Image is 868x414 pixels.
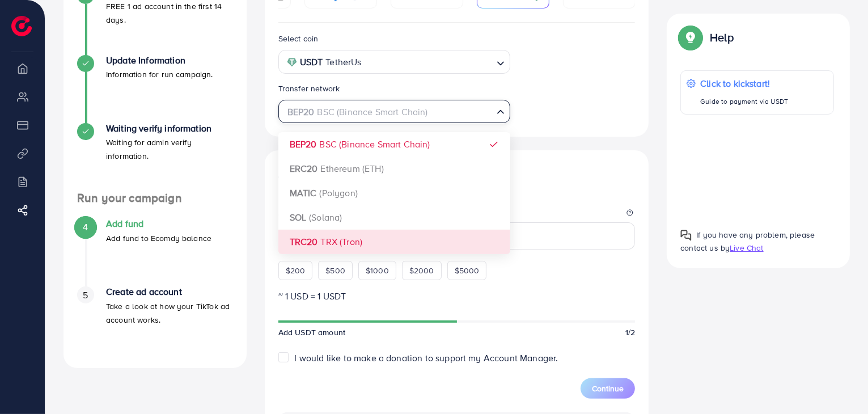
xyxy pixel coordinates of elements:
span: 1/2 [625,327,635,338]
img: logo [11,16,32,36]
span: (Polygon) [320,187,358,199]
strong: USDT [300,54,323,70]
li: Waiting verify information [63,123,247,191]
span: If you have any problem, please contact us by [680,229,815,254]
input: Search for option [365,53,492,71]
span: $1000 [366,265,389,276]
p: Information for run campaign. [106,67,213,81]
span: 4 [83,221,88,234]
p: Guide to payment via USDT [700,95,788,108]
p: Click to kickstart! [700,77,788,90]
label: Select coin [278,33,319,44]
h4: Add fund [106,218,211,229]
img: Popup guide [680,230,692,241]
span: $200 [286,265,306,276]
span: $500 [325,265,345,276]
h4: Update Information [106,55,213,66]
div: Search for option [278,50,510,73]
img: Popup guide [680,27,701,48]
span: Live Chat [730,242,763,254]
strong: ERC20 [290,162,318,175]
h4: Create ad account [106,286,233,297]
strong: SOL [290,211,306,223]
button: Continue [581,378,635,399]
li: Add fund [63,218,247,286]
strong: MATIC [290,187,317,199]
iframe: Chat [820,363,859,405]
span: Continue [592,383,624,394]
h4: Waiting verify information [106,123,233,134]
span: I would like to make a donation to support my Account Manager. [295,352,558,364]
span: (Solana) [309,211,342,223]
span: $5000 [455,265,480,276]
li: Update Information [63,55,247,123]
li: Create ad account [63,286,247,354]
span: Add USDT amount [278,327,345,338]
span: TRX (Tron) [321,235,363,248]
label: Transfer network [278,83,340,94]
span: 5 [83,289,88,302]
h4: Run your campaign [63,191,247,205]
p: Take a look at how your TikTok ad account works. [106,299,233,327]
p: Waiting for admin verify information. [106,136,233,163]
strong: TRC20 [290,235,318,248]
span: Ethereum (ETH) [321,162,384,175]
p: Help [710,31,734,44]
p: ~ 1 USD = 1 USDT [278,289,636,303]
span: TetherUs [325,54,361,70]
span: $2000 [409,265,434,276]
img: coin [287,57,297,67]
div: Search for option [278,100,510,123]
span: BSC (Binance Smart Chain) [320,138,430,150]
strong: BEP20 [290,138,317,150]
p: Add fund to Ecomdy balance [106,231,211,245]
input: Search for option [283,103,492,121]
